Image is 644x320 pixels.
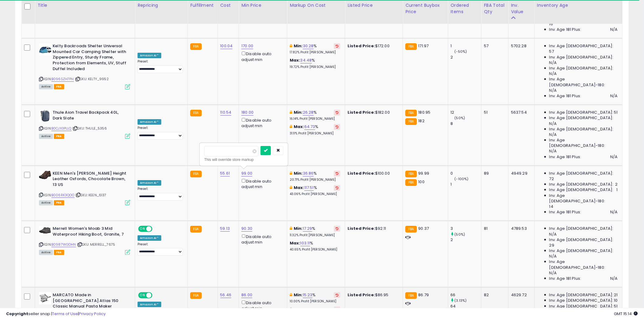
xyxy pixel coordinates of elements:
[549,243,554,248] span: 29
[549,270,557,276] span: N/A
[6,311,28,317] strong: Copyright
[451,292,481,298] div: 66
[484,110,504,115] div: 51
[51,193,75,198] a: B006RK3QOO
[451,55,481,60] div: 2
[336,227,338,230] i: Revert to store-level Min Markup
[614,110,618,115] span: 51
[348,171,398,176] div: $100.00
[290,171,340,182] div: %
[418,170,429,176] span: 99.99
[611,27,618,32] span: N/A
[549,88,557,93] span: N/A
[348,292,398,298] div: $86.95
[549,298,614,303] span: Inv. Age [DEMOGRAPHIC_DATA]:
[549,248,614,254] span: Inv. Age [DEMOGRAPHIC_DATA]:
[138,242,183,256] div: Preset:
[290,43,340,55] div: %
[549,66,614,71] span: Inv. Age [DEMOGRAPHIC_DATA]:
[455,232,465,237] small: (50%)
[190,2,215,9] div: Fulfillment
[549,171,614,176] span: Inv. Age [DEMOGRAPHIC_DATA]:
[138,235,161,241] div: Amazon AI *
[611,93,618,99] span: N/A
[138,302,161,307] div: Amazon AI *
[290,186,292,190] i: This overrides the store level max markup for this listing
[614,311,638,317] span: 2025-09-15 15:14 GMT
[484,171,504,176] div: 89
[549,292,614,298] span: Inv. Age [DEMOGRAPHIC_DATA]:
[405,43,417,50] small: FBA
[241,2,285,9] div: Min Price
[451,226,481,231] div: 3
[549,121,557,126] span: N/A
[405,118,417,125] small: FBA
[611,209,618,215] span: N/A
[190,110,201,116] small: FBA
[336,293,338,297] i: Revert to store-level Min Markup
[39,171,130,204] div: ASIN:
[549,49,554,54] span: 57
[294,43,303,49] b: Min:
[336,172,338,175] i: Revert to store-level Min Markup
[138,119,161,125] div: Amazon AI *
[549,27,581,32] span: Inv. Age 181 Plus:
[53,110,127,123] b: Thule Aion Travel Backpack 40L, Dark Slate
[549,204,553,209] span: 14
[549,43,614,49] span: Inv. Age [DEMOGRAPHIC_DATA]:
[39,292,51,304] img: 41mHvg9h0UL._SL40_.jpg
[290,240,340,252] div: %
[451,237,481,243] div: 2
[241,170,252,176] a: 99.00
[549,176,554,182] span: 72
[190,292,201,299] small: FBA
[52,311,78,317] a: Terms of Use
[405,179,417,186] small: FBA
[53,171,127,189] b: KEEN Men's [PERSON_NAME] Height Leather Oxfords, Chocolate Brown, 13 US
[290,171,292,175] i: This overrides the store level min markup for this listing
[549,21,553,27] span: 16
[290,247,340,252] p: 40.65% Profit [PERSON_NAME]
[294,226,303,231] b: Min:
[418,43,429,49] span: 171.97
[39,134,53,139] span: All listings currently available for purchase on Amazon
[511,43,530,49] div: 5702.28
[511,110,530,115] div: 5637.54
[220,2,236,9] div: Cost
[405,2,445,15] div: Current Buybox Price
[138,180,161,186] div: Amazon AI *
[290,110,292,114] i: This overrides the store level min markup for this listing
[72,126,107,131] span: | SKU: THULE_5356
[290,125,292,129] i: This overrides the store level max markup for this listing
[336,111,338,114] i: Revert to store-level Min Markup
[290,293,292,297] i: This overrides the store level min markup for this listing
[549,132,557,137] span: N/A
[290,178,340,182] p: 20.71% Profit [PERSON_NAME]
[190,171,201,177] small: FBA
[220,170,230,176] a: 55.61
[304,124,315,130] a: 64.73
[290,240,300,246] b: Max:
[617,187,618,193] span: 1
[39,250,53,255] span: All listings currently available for purchase on Amazon
[290,185,340,196] div: %
[138,59,183,73] div: Preset:
[241,178,282,190] div: Disable auto adjust min
[484,2,506,15] div: FBA Total Qty
[611,276,618,281] span: N/A
[348,110,398,115] div: $182.00
[451,121,481,126] div: 8
[348,170,375,176] b: Listed Price:
[300,240,310,246] a: 103.11
[451,2,479,15] div: Ordered Items
[304,185,314,191] a: 117.51
[290,2,342,9] div: Markup on Cost
[290,226,340,237] div: %
[418,292,429,298] span: 86.79
[418,179,425,185] span: 100
[241,50,282,62] div: Disable auto adjust min
[511,2,532,15] div: Inv. value
[290,226,292,230] i: This overrides the store level min markup for this listing
[39,110,51,122] img: 41QZCGApBkL._SL40_.jpg
[405,110,417,116] small: FBA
